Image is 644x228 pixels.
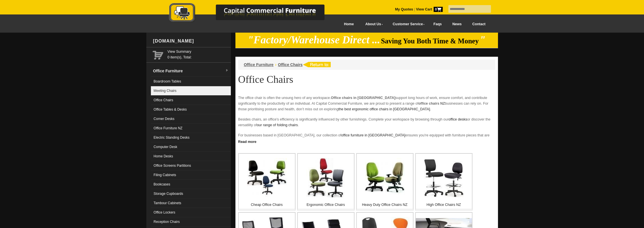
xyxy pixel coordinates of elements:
[238,117,495,128] p: Besides chairs, an office's efficiency is significantly influenced by other furnishings. Complete...
[467,18,491,31] a: Contact
[424,159,464,197] img: High Office Chairs NZ
[381,37,479,45] span: Saving You Both Time & Money
[306,158,346,198] img: Ergonomic Office Chairs
[480,34,485,46] em: "
[151,133,231,142] a: Electric Standing Desks
[244,62,274,67] a: Office Furniture
[151,180,231,189] a: Bookcases
[151,170,231,180] a: Filing Cabinets
[359,18,386,31] a: About Us
[298,202,354,208] p: Ergonomic Office Chairs
[418,102,445,105] strong: office chairs NZ
[416,202,472,208] p: High Office Chairs NZ
[151,161,231,170] a: Office Screens Partitions
[247,158,287,198] img: Cheap Office Chairs
[297,153,354,210] a: Ergonomic Office Chairs Ergonomic Office Chairs
[151,142,231,152] a: Computer Desk
[341,133,405,137] a: office furniture in [GEOGRAPHIC_DATA]
[151,208,231,217] a: Office Lockers
[416,7,443,11] strong: View Cart
[415,153,472,210] a: High Office Chairs NZ High Office Chairs NZ
[238,132,495,149] p: For businesses based in [GEOGRAPHIC_DATA], our collection of ensures you're equipped with furnitu...
[225,69,229,72] img: dropdown
[386,18,428,31] a: Customer Service
[151,86,231,96] a: Meeting Chairs
[248,34,380,46] em: "Factory/Warehouse Direct ...
[238,74,495,85] h1: Office Chairs
[331,96,395,100] strong: Office chairs in [GEOGRAPHIC_DATA]
[257,123,298,127] a: our range of folding chairs
[356,153,413,210] a: Heavy Duty Office Chairs NZ Heavy Duty Office Chairs NZ
[338,107,430,111] a: the best ergonomic office chairs in [GEOGRAPHIC_DATA]
[235,138,498,145] a: Click to read more
[168,49,229,59] span: 0 item(s), Total:
[153,3,352,25] a: Capital Commercial Furniture Logo
[151,199,231,208] a: Tambour Cabinets
[151,65,231,77] a: Office Furnituredropdown
[238,153,295,210] a: Cheap Office Chairs Cheap Office Chairs
[151,152,231,161] a: Home Desks
[365,158,405,198] img: Heavy Duty Office Chairs NZ
[151,77,231,86] a: Boardroom Tables
[153,3,352,24] img: Capital Commercial Furniture Logo
[151,96,231,105] a: Office Chairs
[151,124,231,133] a: Office Furniture NZ
[168,49,229,54] a: View Summary
[447,18,467,31] a: News
[415,7,442,11] a: View Cart0
[448,117,467,121] a: office desks
[275,62,276,67] li: ›
[395,7,413,11] a: My Quotes
[238,95,495,112] p: The office chair is often the unsung hero of any workspace. support long hours of work, ensure co...
[357,202,413,208] p: Heavy Duty Office Chairs NZ
[151,189,231,199] a: Storage Cupboards
[151,114,231,124] a: Corner Desks
[428,18,447,31] a: Faqs
[151,105,231,114] a: Office Tables & Desks
[303,62,331,67] img: return to
[278,62,303,67] a: Office Chairs
[239,202,295,208] p: Cheap Office Chairs
[434,7,443,12] span: 0
[151,33,231,50] div: [DOMAIN_NAME]
[151,217,231,227] a: Reception Chairs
